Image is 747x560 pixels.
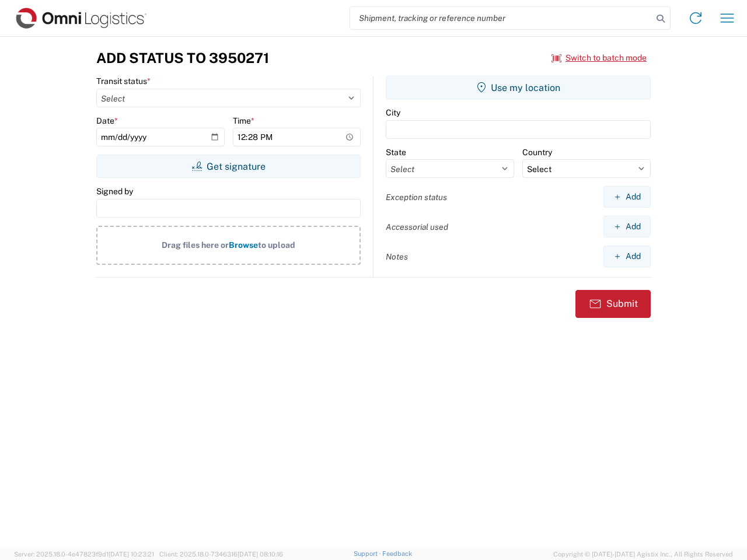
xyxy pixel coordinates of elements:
[575,290,651,318] button: Submit
[386,147,406,157] label: State
[386,76,651,99] button: Use my location
[386,192,447,202] label: Exception status
[386,222,448,232] label: Accessorial used
[258,240,295,250] span: to upload
[109,551,154,558] span: [DATE] 10:23:21
[96,116,118,126] label: Date
[553,549,733,559] span: Copyright © [DATE]-[DATE] Agistix Inc., All Rights Reserved
[96,186,133,197] label: Signed by
[603,246,651,267] button: Add
[386,107,400,118] label: City
[354,550,383,557] a: Support
[14,551,154,558] span: Server: 2025.18.0-4e47823f9d1
[382,550,412,557] a: Feedback
[233,116,254,126] label: Time
[603,186,651,208] button: Add
[603,216,651,237] button: Add
[350,7,652,29] input: Shipment, tracking or reference number
[159,551,283,558] span: Client: 2025.18.0-7346316
[96,50,269,66] h3: Add Status to 3950271
[238,551,283,558] span: [DATE] 08:10:16
[96,155,361,178] button: Get signature
[551,48,647,68] button: Switch to batch mode
[386,251,408,262] label: Notes
[162,240,229,250] span: Drag files here or
[522,147,552,157] label: Country
[96,76,151,86] label: Transit status
[229,240,258,250] span: Browse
